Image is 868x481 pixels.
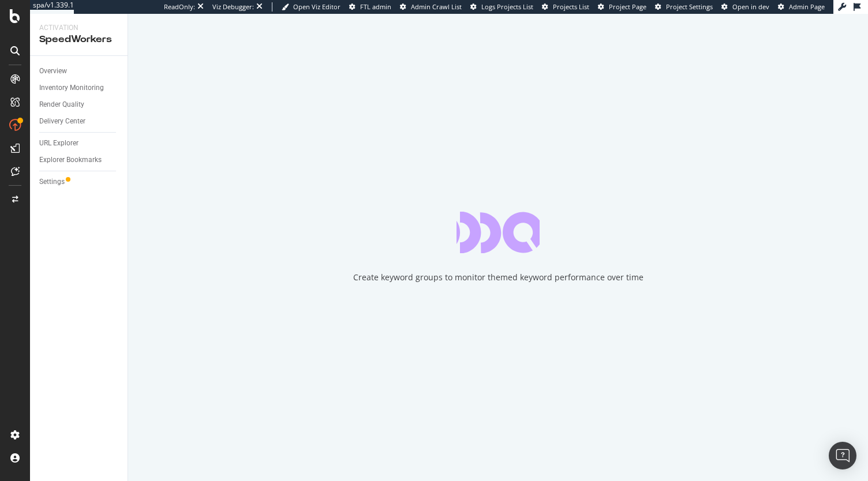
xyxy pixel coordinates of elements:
[829,442,856,469] div: Open Intercom Messenger
[39,176,65,188] div: Settings
[542,2,589,12] a: Projects List
[598,2,646,12] a: Project Page
[553,2,589,11] span: Projects List
[39,115,85,127] div: Delivery Center
[39,23,118,33] div: Activation
[39,65,119,77] a: Overview
[212,2,254,12] div: Viz Debugger:
[39,154,102,166] div: Explorer Bookmarks
[411,2,462,11] span: Admin Crawl List
[39,137,78,149] div: URL Explorer
[39,82,104,94] div: Inventory Monitoring
[349,2,391,12] a: FTL admin
[39,137,119,149] a: URL Explorer
[293,2,341,11] span: Open Viz Editor
[39,33,118,46] div: SpeedWorkers
[39,65,67,77] div: Overview
[39,176,119,188] a: Settings
[655,2,713,12] a: Project Settings
[353,272,643,283] div: Create keyword groups to monitor themed keyword performance over time
[39,154,119,166] a: Explorer Bookmarks
[400,2,462,12] a: Admin Crawl List
[789,2,825,11] span: Admin Page
[609,2,646,11] span: Project Page
[39,99,84,111] div: Render Quality
[282,2,341,12] a: Open Viz Editor
[721,2,769,12] a: Open in dev
[470,2,533,12] a: Logs Projects List
[39,82,119,94] a: Inventory Monitoring
[39,99,119,111] a: Render Quality
[481,2,533,11] span: Logs Projects List
[457,212,540,253] div: animation
[732,2,769,11] span: Open in dev
[164,2,195,12] div: ReadOnly:
[39,115,119,127] a: Delivery Center
[778,2,825,12] a: Admin Page
[666,2,713,11] span: Project Settings
[360,2,391,11] span: FTL admin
